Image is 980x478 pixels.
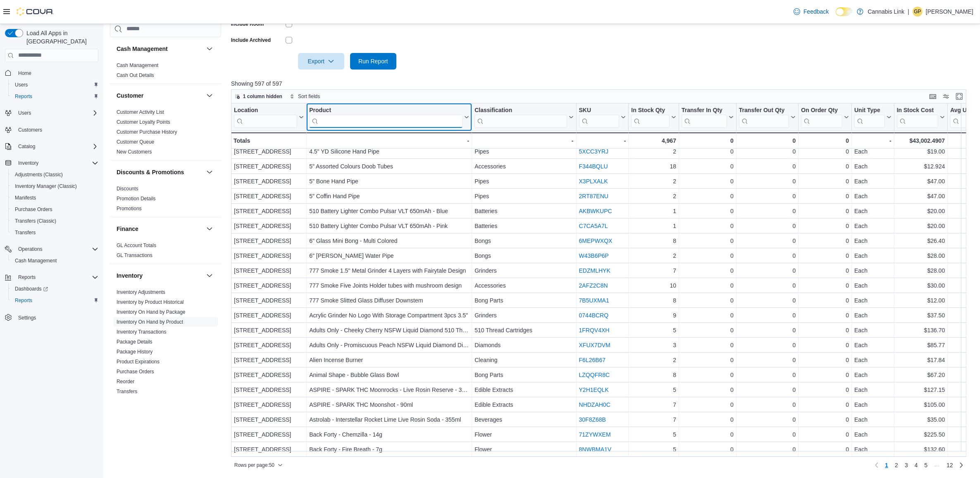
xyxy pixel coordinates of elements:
span: Feedback [804,7,829,16]
span: Sort fields [298,93,320,100]
div: 6" Glass Mini Bong - Multi Colored [309,236,469,246]
div: [STREET_ADDRESS] [234,251,304,261]
span: Reports [15,272,98,282]
span: Run Report [358,57,388,65]
a: Page 12 of 12 [943,459,956,472]
button: Sort fields [286,91,323,101]
div: - [475,136,573,146]
div: 4.5" YD Silicone Hand Pipe [309,147,469,156]
button: Reports [15,272,39,282]
a: Cash Out Details [117,72,154,78]
span: 4 [915,461,918,469]
div: 510 Battery Lighter Combo Pulsar VLT 650mAh - Blue [309,206,469,216]
div: Gabriel Patino [913,7,923,17]
button: In Stock Qty [631,106,676,127]
a: Promotions [117,206,142,211]
a: Inventory Adjustments [117,289,165,295]
a: F6L26B67 [579,357,606,363]
button: Location [234,106,304,127]
div: 0 [739,136,796,146]
div: Accessories [475,161,573,171]
span: Adjustments (Classic) [12,170,98,180]
button: 1 column hidden [231,91,286,101]
a: Feedback [790,3,832,20]
div: Location [234,106,297,114]
div: 0 [739,206,796,216]
a: 6MEPWXQX [579,238,612,244]
button: Cash Management [205,44,215,54]
div: 0 [801,176,849,186]
div: Product [309,106,463,114]
span: Reports [12,295,98,305]
a: Reports [12,295,36,305]
span: GL Account Totals [117,242,156,249]
div: $19.00 [897,147,945,156]
div: 510 Battery Lighter Combo Pulsar VLT 650mAh - Pink [309,221,469,231]
div: 0 [682,221,734,231]
div: [STREET_ADDRESS] [234,161,304,171]
div: 1 [631,221,676,231]
div: 0 [801,191,849,201]
button: Customer [205,91,215,101]
div: $47.00 [897,191,945,201]
div: 0 [801,236,849,246]
a: 5XCC3YRJ [579,148,608,155]
button: Finance [205,224,215,234]
span: 3 [905,461,908,469]
a: Page 3 of 12 [901,459,911,472]
a: Users [12,80,31,90]
span: 1 [885,461,888,469]
button: Cash Management [117,45,203,53]
button: Rows per page:50 [231,460,286,470]
div: In Stock Cost [897,106,938,114]
div: In Stock Qty [631,106,670,114]
div: On Order Qty [801,106,842,127]
a: GL Account Totals [117,243,156,248]
div: Finance [110,240,221,264]
span: Purchase Orders [15,206,52,213]
span: Rows per page : 50 [234,462,274,468]
button: Customers [2,124,102,136]
div: 0 [739,221,796,231]
div: - [854,136,892,146]
div: Discounts & Promotions [110,184,221,217]
div: Batteries [475,206,573,216]
div: Batteries [475,221,573,231]
span: Reports [15,93,32,100]
button: Reports [8,91,102,102]
a: EDZMLHYK [579,267,610,274]
button: Inventory [205,271,215,281]
span: Reports [18,274,36,281]
button: Inventory [2,157,102,169]
button: Keyboard shortcuts [928,91,938,101]
span: Reports [12,91,98,101]
a: W43B6P6P [579,252,608,259]
span: Transfers [15,229,36,236]
button: Catalog [2,141,102,152]
div: Pipes [475,147,573,156]
button: Cash Management [8,255,102,267]
a: Dashboards [8,283,102,295]
div: 6" [PERSON_NAME] Water Pipe [309,251,469,261]
button: SKU [579,106,626,127]
div: Pipes [475,176,573,186]
span: Dashboards [12,284,98,294]
button: Customer [117,91,203,100]
span: 12 [947,461,953,469]
div: 0 [801,161,849,171]
a: Inventory On Hand by Package [117,309,186,315]
div: [STREET_ADDRESS] [234,221,304,231]
div: Each [854,161,892,171]
span: Settings [15,312,98,322]
div: 0 [682,147,734,156]
div: 0 [682,236,734,246]
a: F344BQLU [579,163,608,170]
a: 2RT87ENU [579,193,608,199]
button: Classification [475,106,573,127]
p: Cannabis Link [868,7,904,17]
div: [STREET_ADDRESS] [234,176,304,186]
div: [STREET_ADDRESS] [234,191,304,201]
span: Customer Queue [117,139,154,145]
a: New Customers [117,149,152,155]
span: Cash Out Details [117,72,154,79]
